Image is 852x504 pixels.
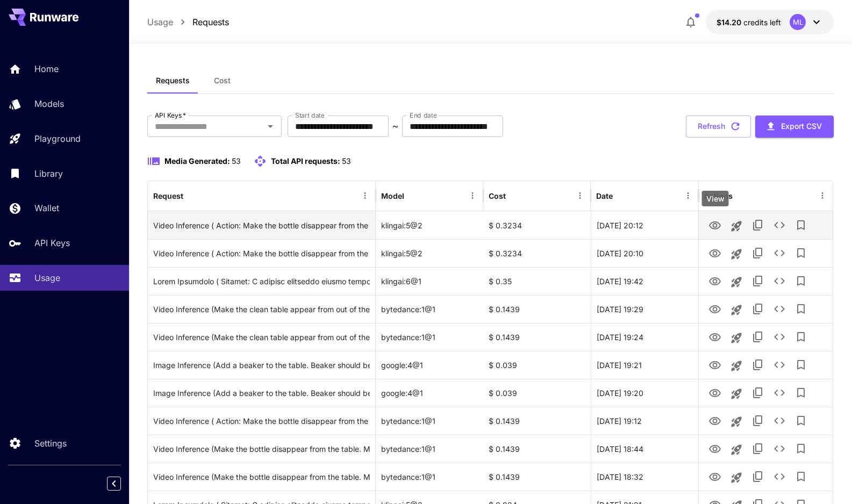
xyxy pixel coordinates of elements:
nav: breadcrumb [147,16,229,28]
div: klingai:5@2 [376,239,483,267]
span: 53 [232,156,241,165]
div: $ 0.039 [483,379,591,407]
p: Usage [34,271,60,284]
button: Add to library [790,270,812,292]
button: Add to library [790,382,812,404]
span: Total API requests: [271,156,340,165]
button: Launch in playground [726,243,747,265]
div: $14.2027 [717,17,781,28]
div: $ 0.1439 [483,323,591,351]
button: Sort [507,188,522,203]
div: klingai:6@1 [376,267,483,295]
button: View [704,465,726,487]
button: Launch in playground [726,439,747,460]
button: Collapse sidebar [107,477,121,491]
div: bytedance:1@1 [376,323,483,351]
button: Menu [357,188,373,203]
div: $ 0.3234 [483,239,591,267]
button: Copy TaskUUID [747,410,769,431]
div: Click to copy prompt [153,240,370,267]
div: 26 Sep, 2025 19:20 [591,379,698,407]
button: Launch in playground [726,327,747,349]
button: Add to library [790,214,812,236]
button: Launch in playground [726,271,747,293]
button: Launch in playground [726,355,747,377]
div: bytedance:1@1 [376,295,483,323]
div: Click to copy prompt [153,407,370,435]
button: Copy TaskUUID [747,298,769,320]
button: View [704,326,726,348]
p: Playground [34,132,81,145]
button: Sort [184,188,199,203]
button: See details [769,270,790,292]
div: google:4@1 [376,351,483,379]
div: Request [153,191,183,200]
div: $ 0.039 [483,351,591,379]
div: 26 Sep, 2025 18:44 [591,435,698,463]
button: Copy TaskUUID [747,466,769,487]
button: View [704,381,726,404]
div: Click to copy prompt [153,296,370,323]
div: Model [381,191,404,200]
div: Cost [489,191,506,200]
button: Menu [815,188,830,203]
button: Add to library [790,466,812,487]
div: $ 0.1439 [483,463,591,491]
button: View [704,242,726,264]
span: Cost [214,76,231,85]
span: Media Generated: [164,156,230,165]
button: See details [769,326,790,348]
p: Usage [147,16,173,28]
p: Library [34,167,63,180]
div: $ 0.3234 [483,211,591,239]
label: API Keys [155,111,186,120]
button: Copy TaskUUID [747,354,769,376]
div: 26 Sep, 2025 19:42 [591,267,698,295]
button: Sort [614,188,629,203]
div: 26 Sep, 2025 19:21 [591,351,698,379]
button: Open [263,119,278,134]
button: Launch in playground [726,411,747,433]
button: View [704,298,726,320]
button: See details [769,438,790,459]
button: Copy TaskUUID [747,382,769,404]
div: 26 Sep, 2025 19:24 [591,323,698,351]
div: $ 0.35 [483,267,591,295]
p: API Keys [34,236,70,249]
button: See details [769,354,790,376]
div: Click to copy prompt [153,351,370,379]
button: See details [769,242,790,264]
div: Click to copy prompt [153,435,370,463]
div: ML [790,14,806,30]
div: View [702,191,729,206]
p: Home [34,62,59,75]
button: Menu [681,188,696,203]
div: Collapse sidebar [115,474,129,493]
p: ~ [392,120,398,133]
div: Click to copy prompt [153,212,370,239]
div: $ 0.1439 [483,295,591,323]
button: Menu [465,188,480,203]
div: bytedance:1@1 [376,463,483,491]
div: 26 Sep, 2025 20:10 [591,239,698,267]
div: 26 Sep, 2025 19:29 [591,295,698,323]
div: Click to copy prompt [153,379,370,407]
div: bytedance:1@1 [376,435,483,463]
div: Click to copy prompt [153,323,370,351]
button: View [704,409,726,431]
button: Copy TaskUUID [747,270,769,292]
button: Copy TaskUUID [747,242,769,264]
span: $14.20 [717,18,743,27]
a: Requests [192,16,229,28]
div: bytedance:1@1 [376,407,483,435]
button: See details [769,382,790,404]
button: Refresh [686,116,751,138]
button: View [704,437,726,459]
div: 26 Sep, 2025 18:32 [591,463,698,491]
button: Add to library [790,410,812,431]
button: View [704,354,726,376]
button: Add to library [790,438,812,459]
button: Launch in playground [726,215,747,237]
button: Copy TaskUUID [747,326,769,348]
